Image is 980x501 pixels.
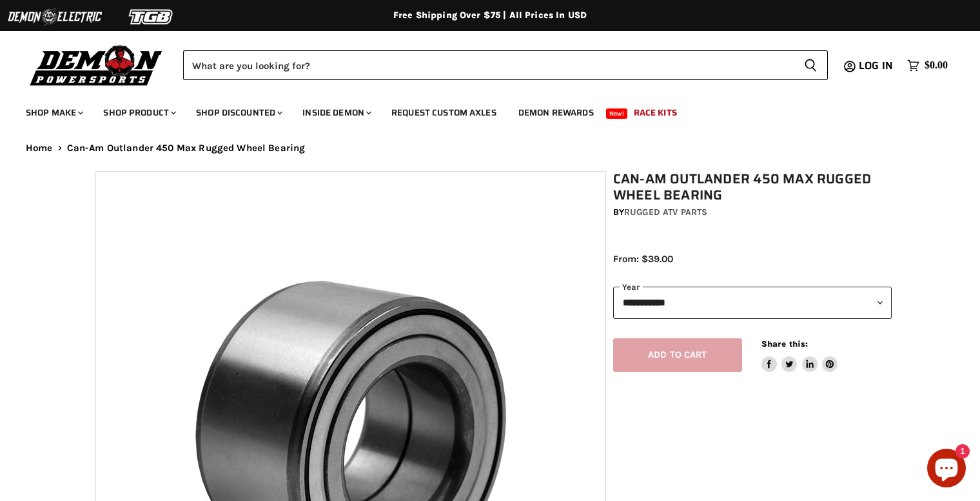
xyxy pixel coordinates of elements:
select: year [613,287,892,318]
a: Inside Demon [293,99,379,126]
a: Shop Discounted [186,99,290,126]
span: Share this: [761,339,808,349]
img: Demon Electric Logo 2 [6,5,103,29]
a: Log in [853,60,901,72]
a: $0.00 [901,56,954,75]
img: TGB Logo 2 [103,5,200,29]
h1: Can-Am Outlander 450 Max Rugged Wheel Bearing [613,171,892,203]
a: Demon Rewards [509,99,603,126]
a: Race Kits [624,99,687,126]
span: New! [606,108,628,119]
button: Search [794,50,828,80]
div: by [613,205,892,220]
img: Demon Powersports [26,42,167,88]
inbox-online-store-chat: Shopify online store chat [923,449,970,491]
ul: Main menu [16,94,945,126]
a: Shop Make [16,99,91,126]
a: Shop Product [93,99,184,126]
form: Product [183,50,828,80]
span: From: $39.00 [613,253,673,265]
a: Rugged ATV Parts [624,207,707,218]
a: Home [26,143,53,154]
span: $0.00 [925,59,948,72]
span: Log in [859,57,893,74]
span: Can-Am Outlander 450 Max Rugged Wheel Bearing [67,143,306,154]
aside: Share this: [761,338,838,373]
a: Request Custom Axles [382,99,506,126]
input: Search [183,50,794,80]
